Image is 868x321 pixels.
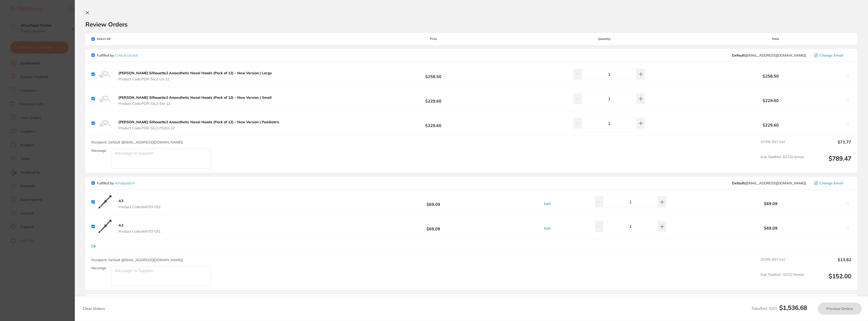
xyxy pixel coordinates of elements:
[357,37,509,41] span: Price
[85,20,857,28] h2: Review Orders
[97,194,113,210] img: MWxkNXdsaw
[97,218,113,235] img: dWw5bzY0Mg
[732,181,806,185] span: info@amalgadent.com.au
[115,181,135,185] a: Amalgadent
[808,140,851,151] output: $71.77
[117,199,162,209] button: A3 Product Code:MAT03-032
[699,74,842,78] b: $258.50
[732,53,806,57] span: info@criticaldental.com.au
[699,201,842,206] b: $69.09
[732,53,745,58] b: Default
[117,120,281,130] button: [PERSON_NAME] Silhouette2 Anaesthetic Nasal Hoods (Pack of 12) – New Version | Paediatric Product...
[357,197,509,207] b: $69.09
[119,95,272,100] b: [PERSON_NAME] Silhouette2 Anaesthetic Nasal Hoods (Pack of 12) – New Version | Small
[119,126,279,130] span: Product Code: POR-SIL2-PEDO-12
[751,306,807,311] span: Total Incl. GST
[91,149,107,153] label: Message:
[760,140,804,151] span: 10.0 % GST Incl.
[119,223,123,228] b: A2
[97,91,113,107] img: MTZxajRqMw
[119,71,272,75] b: [PERSON_NAME] Silhouette2 Anaesthetic Nasal Hoods (Pack of 12) – New Version | Large
[819,181,843,185] span: Change Email
[509,37,699,41] span: Quantity
[91,37,142,41] span: Select All
[117,223,162,234] button: A2 Product Code:MAT03-031
[819,53,843,57] span: Change Email
[97,53,138,57] p: Fulfilled by
[813,53,851,58] button: Change Email
[91,258,183,262] span: Recipient: Default ( [EMAIL_ADDRESS][DOMAIN_NAME] )
[760,257,804,268] span: 10.0 % GST Incl.
[117,71,273,81] button: [PERSON_NAME] Silhouette2 Anaesthetic Nasal Hoods (Pack of 12) – New Version | Large Product Code...
[115,53,138,58] a: Critical Dental
[119,199,123,203] b: A3
[91,266,107,270] label: Message:
[543,226,552,231] button: Edit
[357,222,509,231] b: $69.09
[699,123,842,127] b: $229.60
[699,37,851,41] span: Total
[699,226,842,230] b: $69.09
[119,229,160,233] span: Product Code: MAT03-031
[779,304,807,311] b: $1,536.68
[808,273,851,286] output: $152.00
[818,303,862,315] button: Preview Orders
[119,205,160,209] span: Product Code: MAT03-032
[760,273,804,286] span: Sub Total Incl. GST ( 2 Items)
[81,303,106,315] button: Clear Orders
[91,140,183,144] span: Recipient: Default ( [EMAIL_ADDRESS][DOMAIN_NAME] )
[760,155,804,169] span: Sub Total Incl. GST ( 3 Items)
[808,257,851,268] output: $13.82
[97,66,113,82] img: emY4Y3dudQ
[117,95,273,106] button: [PERSON_NAME] Silhouette2 Anaesthetic Nasal Hoods (Pack of 12) – New Version | Small Product Code...
[357,94,509,103] b: $229.60
[699,98,842,103] b: $229.60
[97,115,113,131] img: aDQxZ3Nxcw
[732,181,745,185] b: Default
[543,202,552,206] button: Edit
[357,118,509,128] b: $229.60
[357,69,509,79] b: $258.50
[119,120,279,124] b: [PERSON_NAME] Silhouette2 Anaesthetic Nasal Hoods (Pack of 12) – New Version | Paediatric
[808,155,851,169] output: $789.47
[813,181,851,185] button: Change Email
[119,102,272,106] span: Product Code: POR-SIL2-SM-12
[97,181,135,185] p: Fulfilled by
[119,77,272,81] span: Product Code: POR-SIL2-LG-12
